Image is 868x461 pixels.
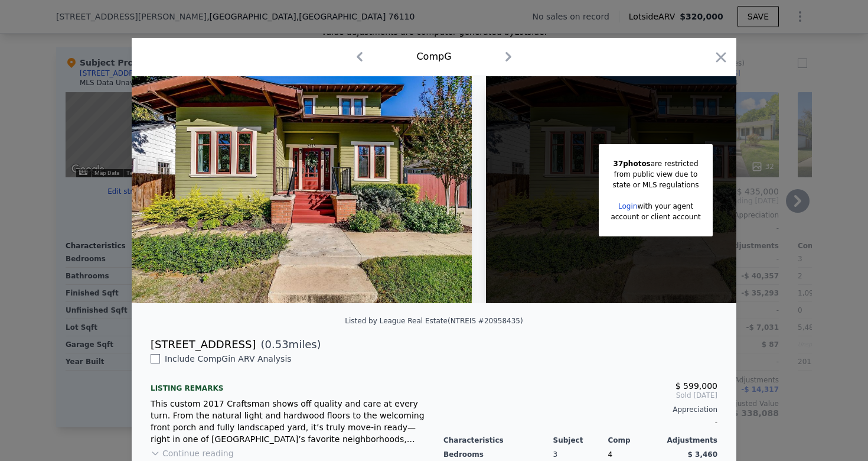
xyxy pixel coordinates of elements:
[618,202,637,210] a: Login
[614,160,651,168] span: 37 photos
[151,374,425,393] div: Listing remarks
[151,447,234,459] button: Continue reading
[608,436,663,445] div: Comp
[443,436,553,445] div: Characteristics
[265,338,289,350] span: 0.53
[688,450,717,459] span: $ 3,460
[553,436,608,445] div: Subject
[151,336,256,353] div: [STREET_ADDRESS]
[151,398,425,445] div: This custom 2017 Craftsman shows off quality and care at every turn. From the natural light and h...
[611,212,700,222] div: account or client account
[256,336,321,353] span: ( miles)
[132,76,472,303] img: Property Img
[160,354,296,363] span: Include Comp G in ARV Analysis
[416,50,451,64] div: Comp G
[443,391,717,400] span: Sold [DATE]
[611,180,700,190] div: state or MLS regulations
[663,436,717,445] div: Adjustments
[637,202,693,210] span: with your agent
[611,158,700,169] div: are restricted
[608,450,612,459] span: 4
[443,414,717,431] div: -
[676,381,717,391] span: $ 599,000
[611,169,700,180] div: from public view due to
[443,405,717,414] div: Appreciation
[345,317,523,325] div: Listed by League Real Estate (NTREIS #20958435)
